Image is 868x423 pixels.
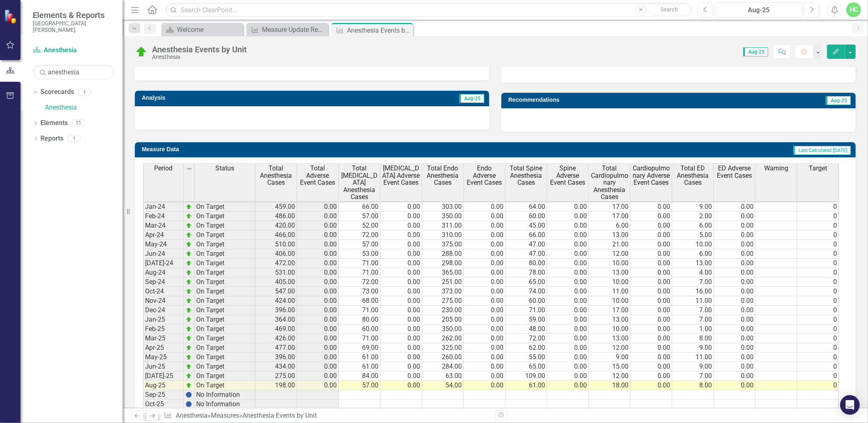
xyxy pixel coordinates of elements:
[339,268,380,278] td: 71.00
[672,231,714,240] td: 5.00
[631,231,672,240] td: 0.00
[464,287,506,296] td: 0.00
[255,240,297,249] td: 510.00
[380,259,422,268] td: 0.00
[339,259,380,268] td: 71.00
[195,343,255,353] td: On Target
[380,268,422,278] td: 0.00
[506,268,547,278] td: 78.00
[143,315,184,325] td: Jan-25
[297,325,339,334] td: 0.00
[163,25,241,35] a: Welcome
[422,306,464,315] td: 230.00
[672,296,714,306] td: 11.00
[422,287,464,296] td: 373.00
[589,221,631,231] td: 6.00
[143,362,184,372] td: Jun-25
[186,326,192,332] img: zOikAAAAAElFTkSuQmCC
[195,296,255,306] td: On Target
[672,325,714,334] td: 1.00
[672,343,714,353] td: 9.00
[797,325,839,334] td: 0
[143,306,184,315] td: Dec-24
[631,212,672,221] td: 0.00
[506,325,547,334] td: 48.00
[380,325,422,334] td: 0.00
[380,249,422,259] td: 0.00
[380,240,422,249] td: 0.00
[547,231,589,240] td: 0.00
[714,249,756,259] td: 0.00
[143,212,184,221] td: Feb-24
[547,249,589,259] td: 0.00
[422,249,464,259] td: 288.00
[297,343,339,353] td: 0.00
[255,334,297,343] td: 426.00
[672,268,714,278] td: 4.00
[255,259,297,268] td: 472.00
[506,278,547,287] td: 65.00
[380,221,422,231] td: 0.00
[339,221,380,231] td: 52.00
[255,231,297,240] td: 466.00
[40,119,68,128] a: Elements
[464,212,506,221] td: 0.00
[143,287,184,296] td: Oct-24
[714,259,756,268] td: 0.00
[186,298,192,304] img: zOikAAAAAElFTkSuQmCC
[589,343,631,353] td: 12.00
[672,353,714,362] td: 11.00
[672,240,714,249] td: 10.00
[186,166,192,172] img: 8DAGhfEEPCf229AAAAAElFTkSuQmCC
[547,221,589,231] td: 0.00
[422,343,464,353] td: 325.00
[464,306,506,315] td: 0.00
[143,334,184,343] td: Mar-25
[422,259,464,268] td: 298.00
[186,307,192,313] img: zOikAAAAAElFTkSuQmCC
[143,343,184,353] td: Apr-25
[339,353,380,362] td: 61.00
[255,343,297,353] td: 477.00
[631,325,672,334] td: 0.00
[506,231,547,240] td: 66.00
[797,334,839,343] td: 0
[464,296,506,306] td: 0.00
[714,231,756,240] td: 0.00
[672,306,714,315] td: 7.00
[631,221,672,231] td: 0.00
[464,353,506,362] td: 0.00
[248,25,326,35] a: Measure Update Report
[464,202,506,212] td: 0.00
[464,334,506,343] td: 0.00
[714,343,756,353] td: 0.00
[255,221,297,231] td: 420.00
[547,325,589,334] td: 0.00
[589,334,631,343] td: 13.00
[186,241,192,248] img: zOikAAAAAElFTkSuQmCC
[186,345,192,351] img: zOikAAAAAElFTkSuQmCC
[380,353,422,362] td: 0.00
[589,231,631,240] td: 13.00
[506,343,547,353] td: 62.00
[714,287,756,296] td: 0.00
[40,87,74,97] a: Scorecards
[186,260,192,266] img: zOikAAAAAElFTkSuQmCC
[297,212,339,221] td: 0.00
[589,249,631,259] td: 12.00
[339,212,380,221] td: 57.00
[339,278,380,287] td: 72.00
[195,287,255,296] td: On Target
[714,306,756,315] td: 0.00
[797,278,839,287] td: 0
[422,315,464,325] td: 205.00
[143,325,184,334] td: Feb-25
[186,269,192,276] img: zOikAAAAAElFTkSuQmCC
[143,202,184,212] td: Jan-24
[195,202,255,212] td: On Target
[339,287,380,296] td: 73.00
[631,240,672,249] td: 0.00
[714,334,756,343] td: 0.00
[464,325,506,334] td: 0.00
[339,231,380,240] td: 72.00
